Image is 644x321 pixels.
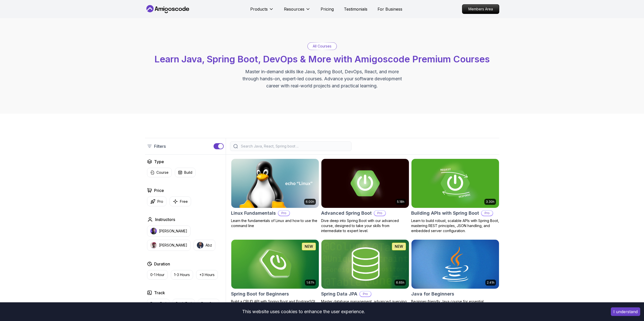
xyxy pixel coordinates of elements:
img: instructor img [150,242,157,249]
p: Learn to build robust, scalable APIs with Spring Boot, mastering REST principles, JSON handling, ... [411,218,499,233]
a: Spring Data JPA card6.65hNEWSpring Data JPAProMaster database management, advanced querying, and ... [321,239,409,309]
p: NEW [395,244,403,249]
a: Members Area [462,4,499,14]
p: All Courses [313,44,331,49]
p: Build [184,170,192,175]
button: instructor img[PERSON_NAME] [147,240,191,251]
a: For Business [378,6,402,12]
h2: Spring Data JPA [321,290,357,298]
p: Build a CRUD API with Spring Boot and PostgreSQL database using Spring Data JPA and Spring AI [231,299,319,309]
p: Pro [374,211,385,216]
img: Linux Fundamentals card [231,159,319,208]
button: Course [147,168,172,177]
h2: Linux Fundamentals [231,210,276,217]
p: NEW [305,244,313,249]
p: Learn the fundamentals of Linux and how to use the command line [231,218,319,228]
span: Learn Java, Spring Boot, DevOps & More with Amigoscode Premium Courses [154,54,490,65]
p: Front End [150,301,166,306]
h2: Advanced Spring Boot [321,210,372,217]
p: 6.65h [396,281,404,285]
a: Pricing [321,6,334,12]
h2: Instructors [155,216,175,223]
p: Filters [154,143,166,149]
p: Back End [176,301,192,306]
img: Java for Beginners card [411,240,499,289]
input: Search Java, React, Spring boot ... [240,144,348,149]
button: Front End [147,299,170,308]
p: Dive deep into Spring Boot with our advanced course, designed to take your skills from intermedia... [321,218,409,233]
p: Members Area [462,5,499,14]
a: Linux Fundamentals card6.00hLinux FundamentalsProLearn the fundamentals of Linux and how to use t... [231,159,319,228]
h2: Type [154,159,164,165]
h2: Spring Boot for Beginners [231,290,289,298]
div: This website uses cookies to enhance the user experience. [4,306,603,317]
p: Pro [157,199,163,204]
p: 1.67h [306,281,314,285]
button: Products [250,6,274,16]
p: 6.00h [306,200,314,204]
a: Spring Boot for Beginners card1.67hNEWSpring Boot for BeginnersBuild a CRUD API with Spring Boot ... [231,239,319,309]
a: Advanced Spring Boot card5.18hAdvanced Spring BootProDive deep into Spring Boot with our advanced... [321,159,409,233]
p: Pro [360,291,371,297]
button: instructor img[PERSON_NAME] [147,226,191,237]
button: Resources [284,6,310,16]
button: 0-1 Hour [147,270,168,280]
img: Spring Data JPA card [321,240,409,289]
p: [PERSON_NAME] [159,229,187,234]
h2: Duration [154,261,170,267]
button: Back End [173,299,195,308]
a: Testimonials [344,6,367,12]
p: Beginner-friendly Java course for essential programming skills and application development [411,299,499,309]
p: [PERSON_NAME] [159,243,187,248]
p: 5.18h [397,200,404,204]
button: +3 Hours [196,270,218,280]
p: Free [180,199,188,204]
h2: Track [154,290,165,296]
button: instructor imgAbz [194,240,215,251]
button: Free [170,196,191,206]
img: Building APIs with Spring Boot card [411,159,499,208]
p: 1-3 Hours [174,272,190,277]
p: Course [156,170,169,175]
p: Pro [482,211,493,216]
img: Spring Boot for Beginners card [231,240,319,289]
button: Pro [147,196,167,206]
button: Accept cookies [611,307,640,316]
a: Building APIs with Spring Boot card3.30hBuilding APIs with Spring BootProLearn to build robust, s... [411,159,499,233]
p: Pro [278,211,289,216]
h2: Java for Beginners [411,290,454,298]
button: Build [175,168,196,177]
h2: Price [154,187,164,193]
p: 3.30h [486,200,494,204]
button: Dev Ops [198,299,219,308]
p: Master in-demand skills like Java, Spring Boot, DevOps, React, and more through hands-on, expert-... [237,68,407,89]
button: 1-3 Hours [171,270,193,280]
p: Master database management, advanced querying, and expert data handling with ease [321,299,409,309]
img: Advanced Spring Boot card [321,159,409,208]
h2: Building APIs with Spring Boot [411,210,479,217]
p: +3 Hours [199,272,215,277]
img: instructor img [197,242,203,249]
p: Resources [284,6,304,12]
p: Abz [205,243,212,248]
p: 0-1 Hour [150,272,164,277]
a: Java for Beginners card2.41hJava for BeginnersBeginner-friendly Java course for essential program... [411,239,499,309]
p: 2.41h [487,281,494,285]
p: Dev Ops [201,301,216,306]
p: Products [250,6,268,12]
img: instructor img [150,228,157,234]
